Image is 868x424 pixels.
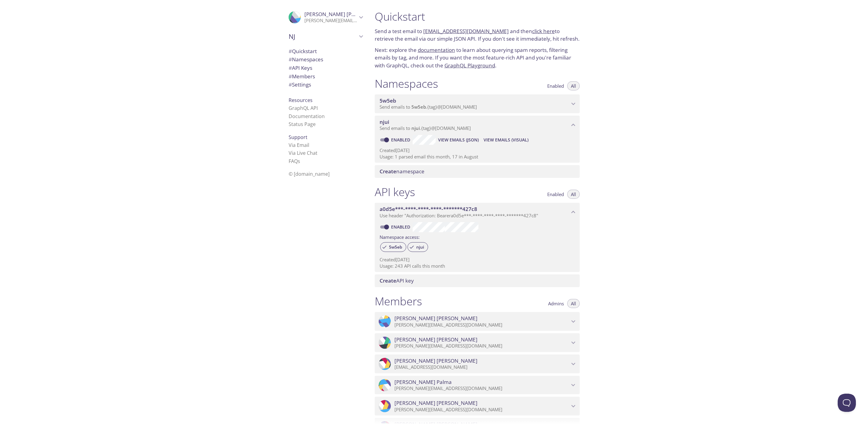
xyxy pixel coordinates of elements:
[289,48,317,55] span: Quickstart
[284,64,367,72] div: API Keys
[375,376,580,395] div: Julio Palma
[375,274,580,287] div: Create API Key
[380,125,471,131] span: Send emails to . {tag} @[DOMAIN_NAME]
[375,27,580,43] p: Send a test email to and then to retrieve the email via our simple JSON API. If you don't see it ...
[411,104,426,110] span: 5w5eb
[380,154,575,160] p: Usage: 1 parsed email this month, 17 in August
[284,47,367,56] div: Quickstart
[284,29,367,44] div: NJ
[289,105,318,111] a: GraphQL API
[394,343,569,349] p: [PERSON_NAME][EMAIL_ADDRESS][DOMAIN_NAME]
[284,72,367,81] div: Members
[289,32,357,41] span: NJ
[289,56,323,63] span: Namespaces
[394,400,478,406] span: [PERSON_NAME] [PERSON_NAME]
[375,354,580,373] div: Kaitlyn Conway
[838,394,856,412] iframe: Help Scout Beacon - Open
[390,137,413,143] a: Enabled
[390,224,413,230] a: Enabled
[284,80,367,89] div: Team Settings
[438,136,479,144] span: View Emails (JSON)
[394,358,478,364] span: [PERSON_NAME] [PERSON_NAME]
[289,81,292,88] span: #
[289,64,312,71] span: API Keys
[380,232,420,241] label: Namespace access:
[481,135,531,145] button: View Emails (Visual)
[423,28,509,35] a: [EMAIL_ADDRESS][DOMAIN_NAME]
[375,94,580,113] div: 5w5eb namespace
[375,312,580,331] div: Jeff Landfried
[532,28,555,35] a: click here
[284,55,367,64] div: Namespaces
[567,81,580,90] button: All
[544,81,568,90] button: Enabled
[375,333,580,352] div: Melissa Rossi
[289,113,325,120] a: Documentation
[375,116,580,134] div: njui namespace
[380,168,424,175] span: namespace
[289,73,292,80] span: #
[375,397,580,416] div: Justin Gustafson
[289,171,330,177] span: © [DOMAIN_NAME]
[380,104,477,110] span: Send emails to . {tag} @[DOMAIN_NAME]
[544,190,568,199] button: Enabled
[284,7,367,27] div: Lisa Mirabile
[394,364,569,370] p: [EMAIL_ADDRESS][DOMAIN_NAME]
[380,118,389,125] span: njui
[380,256,575,263] p: Created [DATE]
[289,64,292,71] span: #
[407,242,428,252] div: njui
[380,168,396,175] span: Create
[289,97,313,103] span: Resources
[289,158,300,165] a: FAQ
[298,158,300,165] span: s
[394,322,569,328] p: [PERSON_NAME][EMAIL_ADDRESS][DOMAIN_NAME]
[289,121,316,127] a: Status Page
[375,185,415,199] h1: API keys
[444,62,495,69] a: GraphQL Playground
[375,10,580,23] h1: Quickstart
[394,336,478,343] span: [PERSON_NAME] [PERSON_NAME]
[380,242,406,252] div: 5w5eb
[394,407,569,413] p: [PERSON_NAME][EMAIL_ADDRESS][DOMAIN_NAME]
[385,244,406,250] span: 5w5eb
[375,46,580,70] p: Next: explore the to learn about querying spam reports, filtering emails by tag, and more. If you...
[380,97,396,104] span: 5w5eb
[380,277,396,284] span: Create
[289,48,292,55] span: #
[289,56,292,63] span: #
[484,136,528,144] span: View Emails (Visual)
[375,294,422,308] h1: Members
[394,385,569,392] p: [PERSON_NAME][EMAIL_ADDRESS][DOMAIN_NAME]
[380,277,414,284] span: API key
[304,11,387,18] span: [PERSON_NAME] [PERSON_NAME]
[418,46,455,53] a: documentation
[394,379,452,385] span: [PERSON_NAME] Palma
[289,142,309,148] a: Via Email
[394,315,478,322] span: [PERSON_NAME] [PERSON_NAME]
[289,134,307,141] span: Support
[289,150,317,156] a: Via Live Chat
[413,244,428,250] span: njui
[567,299,580,308] button: All
[380,147,575,154] p: Created [DATE]
[375,165,580,178] div: Create namespace
[289,81,311,88] span: Settings
[567,190,580,199] button: All
[304,18,357,24] p: [PERSON_NAME][EMAIL_ADDRESS][DOMAIN_NAME]
[436,135,481,145] button: View Emails (JSON)
[289,73,315,80] span: Members
[545,299,568,308] button: Admins
[380,263,575,269] p: Usage: 243 API calls this month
